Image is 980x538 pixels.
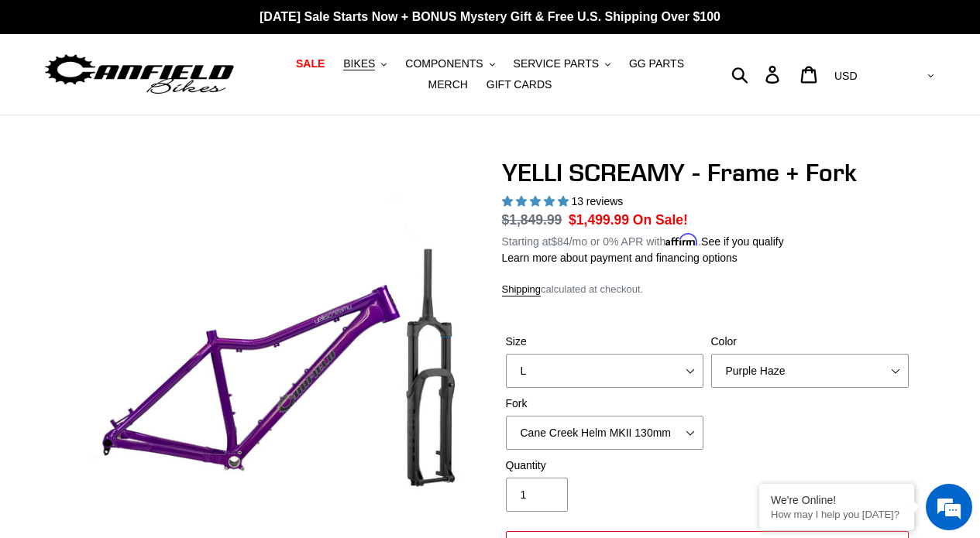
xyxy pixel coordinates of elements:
span: 13 reviews [571,195,623,207]
span: COMPONENTS [405,57,483,70]
a: GIFT CARDS [479,74,560,95]
a: Learn more about payment and financing options [502,252,738,264]
span: BIKES [343,57,375,70]
label: Size [506,334,703,350]
span: SERVICE PARTS [514,57,599,70]
button: BIKES [335,53,394,74]
h1: YELLI SCREAMY - Frame + Fork [502,158,913,187]
a: GG PARTS [621,53,692,74]
p: How may I help you today? [771,509,903,520]
button: COMPONENTS [397,53,502,74]
button: SERVICE PARTS [506,53,618,74]
span: GIFT CARDS [487,78,552,91]
label: Fork [506,396,703,412]
span: $1,499.99 [569,212,629,228]
div: We're Online! [771,494,903,506]
label: Quantity [506,457,703,474]
img: Canfield Bikes [43,50,236,99]
span: 5.00 stars [502,195,572,207]
a: SALE [288,53,332,74]
a: See if you qualify - Learn more about Affirm Financing (opens in modal) [701,235,784,248]
a: Shipping [502,283,542,296]
s: $1,849.99 [502,212,562,228]
span: GG PARTS [629,57,684,70]
label: Color [711,334,909,350]
span: MERCH [428,78,468,91]
p: Starting at /mo or 0% APR with . [502,230,784,250]
span: SALE [296,57,325,70]
span: Affirm [665,233,698,246]
div: calculated at checkout. [502,282,913,297]
span: $84 [551,235,569,248]
span: On Sale! [633,210,688,230]
a: MERCH [421,74,476,95]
